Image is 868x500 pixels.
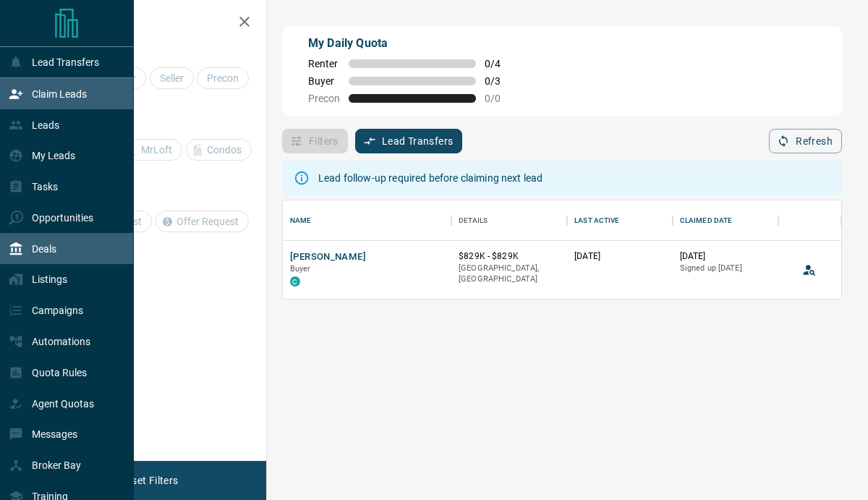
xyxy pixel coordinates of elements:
button: [PERSON_NAME] [290,250,366,264]
p: [DATE] [680,250,771,263]
p: [GEOGRAPHIC_DATA], [GEOGRAPHIC_DATA] [459,263,560,285]
div: Name [290,200,312,241]
div: Lead follow-up required before claiming next lead [318,165,542,191]
button: Reset Filters [110,468,187,493]
h2: Filters [46,14,252,32]
div: Claimed Date [673,200,778,241]
button: Lead Transfers [355,129,463,153]
p: My Daily Quota [308,35,516,52]
p: [DATE] [574,250,665,263]
div: condos.ca [290,276,300,287]
div: Last Active [567,200,673,241]
span: 0 / 3 [485,75,516,87]
svg: View Lead [802,263,817,277]
div: Details [451,200,567,241]
div: Name [283,200,451,241]
span: Renter [308,58,340,69]
span: Buyer [290,264,311,274]
div: Last Active [574,200,619,241]
span: Precon [308,93,340,104]
span: Buyer [308,75,340,87]
div: Details [459,200,488,241]
span: 0 / 4 [485,58,516,69]
button: View Lead [799,259,820,281]
span: 0 / 0 [485,93,516,104]
p: $829K - $829K [459,250,560,263]
div: Claimed Date [680,200,733,241]
button: Refresh [769,129,842,153]
p: Signed up [DATE] [680,263,771,274]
